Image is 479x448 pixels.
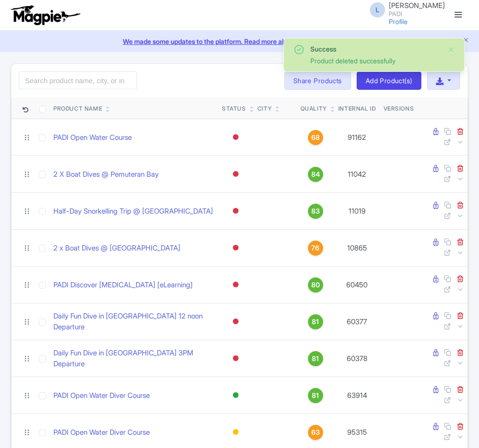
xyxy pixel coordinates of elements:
[334,193,380,230] td: 11019
[312,317,319,327] span: 81
[370,2,385,17] span: L
[311,132,320,143] span: 68
[231,278,240,292] div: Inactive
[300,388,331,403] a: 81
[300,104,327,113] div: Quality
[53,348,214,369] a: Daily Fun Dive in [GEOGRAPHIC_DATA] 3PM Departure
[311,427,320,438] span: 63
[53,132,132,143] a: PADI Open Water Course
[311,280,320,290] span: 80
[53,280,193,291] a: PADI Discover [MEDICAL_DATA] [eLearning]
[231,204,240,218] div: Inactive
[300,277,331,293] a: 80
[389,1,445,10] span: [PERSON_NAME]
[231,425,240,439] div: Building
[334,303,380,340] td: 60377
[231,167,240,181] div: Inactive
[334,340,380,377] td: 60378
[334,156,380,193] td: 11042
[357,71,421,90] a: Add Product(s)
[231,352,240,365] div: Inactive
[334,377,380,414] td: 63914
[257,104,272,113] div: City
[231,388,240,402] div: Active
[462,35,470,46] button: Close announcement
[300,130,331,145] a: 68
[447,44,455,55] button: Close
[389,11,445,17] small: PADI
[53,311,214,332] a: Daily Fun Dive in [GEOGRAPHIC_DATA] 12 noon Departure
[6,36,473,46] a: We made some updates to the platform. Read more about the new layout
[53,169,159,180] a: 2 X Boat Dives @ Pemuteran Bay
[312,353,319,364] span: 81
[53,390,150,401] a: PADI Open Water Diver Course
[300,204,331,219] a: 83
[53,104,102,113] div: Product Name
[231,315,240,328] div: Inactive
[310,56,440,66] div: Product deleted successfully
[334,119,380,156] td: 91162
[310,44,440,54] div: Success
[222,104,246,113] div: Status
[300,351,331,366] a: 81
[284,71,351,90] a: Share Products
[389,17,408,26] a: Profile
[311,169,320,180] span: 84
[53,206,213,217] a: Half-Day Snorkelling Trip @ [GEOGRAPHIC_DATA]
[19,71,137,89] input: Search product name, city, or interal id
[334,267,380,303] td: 60450
[364,2,445,17] a: L [PERSON_NAME] PADI
[311,206,320,216] span: 83
[380,97,418,119] th: Versions
[312,390,319,401] span: 81
[300,314,331,329] a: 81
[334,97,380,119] th: Internal ID
[334,230,380,267] td: 10865
[53,427,150,438] a: PADI Open Water Diver Course
[9,5,82,26] img: logo-ab69f6fb50320c5b225c76a69d11143b.png
[231,130,240,144] div: Inactive
[300,167,331,182] a: 84
[53,243,180,254] a: 2 x Boat Dives @ [GEOGRAPHIC_DATA]
[311,243,319,253] span: 76
[231,241,240,255] div: Inactive
[300,241,331,256] a: 76
[300,425,331,440] a: 63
